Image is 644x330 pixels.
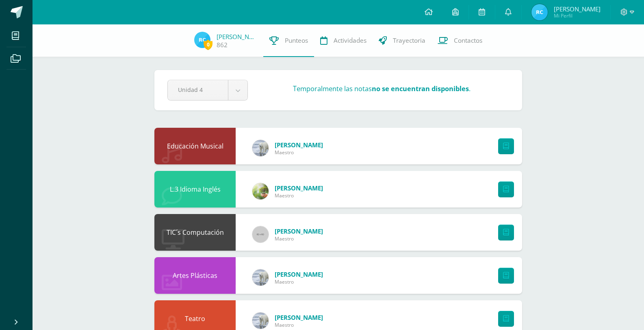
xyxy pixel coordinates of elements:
span: Maestro [275,235,323,242]
img: 60x60 [252,226,269,243]
img: b267056732fc5bd767e1306c90ee396b.png [531,4,548,20]
img: b267056732fc5bd767e1306c90ee396b.png [194,32,210,48]
strong: no se encuentran disponibles [372,84,469,93]
span: [PERSON_NAME] [554,5,601,13]
div: TIC´s Computación [154,214,236,251]
img: bb12ee73cbcbadab578609fc3959b0d5.png [252,140,269,156]
span: Unidad 4 [178,80,218,99]
div: Artes Plásticas [154,257,236,294]
span: Mi Perfil [554,12,601,19]
span: [PERSON_NAME] [275,270,323,278]
span: Trayectoria [393,36,425,45]
a: [PERSON_NAME] [217,33,257,41]
span: [PERSON_NAME] [275,141,323,149]
a: Trayectoria [373,24,432,57]
img: bb12ee73cbcbadab578609fc3959b0d5.png [252,313,269,329]
a: Unidad 4 [168,80,247,100]
span: Maestro [275,321,323,328]
a: Punteos [263,24,314,57]
a: Actividades [314,24,373,57]
img: a5ec97171129a96b385d3d847ecf055b.png [252,183,269,199]
span: Punteos [285,36,308,45]
span: 0 [204,39,212,50]
h3: Temporalmente las notas . [293,84,471,93]
div: Educación Musical [154,128,236,164]
span: Maestro [275,192,323,199]
span: [PERSON_NAME] [275,313,323,321]
div: L.3 Idioma Inglés [154,171,236,208]
span: Maestro [275,149,323,156]
span: Actividades [334,36,366,45]
a: 862 [217,41,228,49]
span: [PERSON_NAME] [275,227,323,235]
span: [PERSON_NAME] [275,184,323,192]
span: Contactos [454,36,482,45]
span: Maestro [275,278,323,285]
a: Contactos [432,24,488,57]
img: bb12ee73cbcbadab578609fc3959b0d5.png [252,269,269,286]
